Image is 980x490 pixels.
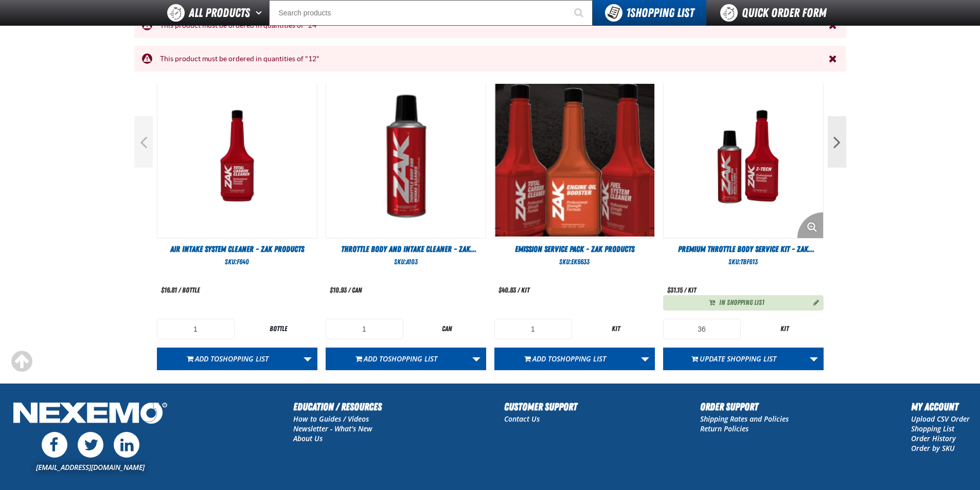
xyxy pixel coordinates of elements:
[406,258,418,266] span: A103
[678,244,814,265] span: Premium Throttle Body Service Kit - ZAK Products
[495,79,654,238] : View Details of the Emission Service Pack - ZAK Products
[664,79,823,238] img: Premium Throttle Body Service Kit - ZAK Products
[293,414,369,424] a: How to Guides / Videos
[911,443,955,453] a: Order by SKU
[182,286,200,294] span: bottle
[504,414,540,424] a: Contact Us
[828,116,846,168] button: Next
[746,324,824,334] div: kit
[663,319,741,339] input: Product Quantity
[157,244,317,255] a: Air Intake System Cleaner - ZAK Products
[326,79,486,238] img: Throttle Body and Intake Cleaner - ZAK Products
[240,324,317,334] div: bottle
[157,348,298,370] button: Add toShopping List
[152,54,829,64] div: This product must be ordered in quantities of "12"
[494,257,655,267] div: SKU:
[684,286,686,294] span: /
[157,79,317,238] : View Details of the Air Intake System Cleaner - ZAK Products
[157,79,317,238] img: Air Intake System Cleaner - ZAK Products
[219,354,269,364] span: Shopping List
[826,51,841,66] button: Close the Notification
[663,244,824,255] a: Premium Throttle Body Service Kit - ZAK Products
[326,348,467,370] button: Add toShopping List
[494,319,572,339] input: Product Quantity
[352,286,362,294] span: can
[293,399,382,414] h2: Education / Resources
[498,286,516,294] span: $40.83
[237,258,249,266] span: F640
[663,257,824,267] div: SKU:
[700,399,789,414] h2: Order Support
[494,244,655,255] a: Emission Service Pack - ZAK Products
[911,433,956,443] a: Order History
[364,354,437,364] span: Add to
[36,462,145,472] a: [EMAIL_ADDRESS][DOMAIN_NAME]
[515,244,634,254] span: Emission Service Pack - ZAK Products
[134,116,153,168] button: Previous
[341,244,476,265] span: Throttle Body and Intake Cleaner - ZAK Products
[571,258,590,266] span: EK6633
[626,6,694,20] span: Shopping List
[348,286,350,294] span: /
[805,296,822,308] button: Manage current product in the Shopping List
[518,286,520,294] span: /
[326,244,486,255] a: Throttle Body and Intake Cleaner - ZAK Products
[326,319,403,339] input: Product Quantity
[467,348,486,370] a: More Actions
[195,354,269,364] span: Add to
[797,212,823,238] button: Enlarge Product Image. Opens a popup
[719,298,764,307] span: In Shopping List
[293,424,372,433] a: Newsletter - What's New
[326,79,486,238] : View Details of the Throttle Body and Intake Cleaner - ZAK Products
[330,286,347,294] span: $10.93
[10,399,170,429] img: Nexemo Logo
[495,79,654,238] img: Emission Service Pack - ZAK Products
[298,348,317,370] a: More Actions
[557,354,606,364] span: Shopping List
[179,286,181,294] span: /
[521,286,529,294] span: kit
[663,348,805,370] button: Update Shopping List
[170,244,304,254] span: Air Intake System Cleaner - ZAK Products
[635,348,655,370] a: More Actions
[804,348,824,370] a: More Actions
[664,79,823,238] : View Details of the Premium Throttle Body Service Kit - ZAK Products
[911,414,970,424] a: Upload CSV Order
[504,399,577,414] h2: Customer Support
[161,286,177,294] span: $16.81
[532,354,606,364] span: Add to
[408,324,486,334] div: can
[10,350,33,373] div: Scroll to the top
[494,348,636,370] button: Add toShopping List
[157,257,317,267] div: SKU:
[911,399,970,414] h2: My Account
[626,6,630,20] strong: 1
[911,424,954,433] a: Shopping List
[740,258,758,266] span: TBF613
[293,433,323,443] a: About Us
[577,324,655,334] div: kit
[667,286,683,294] span: $31.15
[326,257,486,267] div: SKU:
[157,319,235,339] input: Product Quantity
[388,354,437,364] span: Shopping List
[700,424,749,433] a: Return Policies
[688,286,696,294] span: kit
[700,414,789,424] a: Shipping Rates and Policies
[189,4,250,22] span: All Products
